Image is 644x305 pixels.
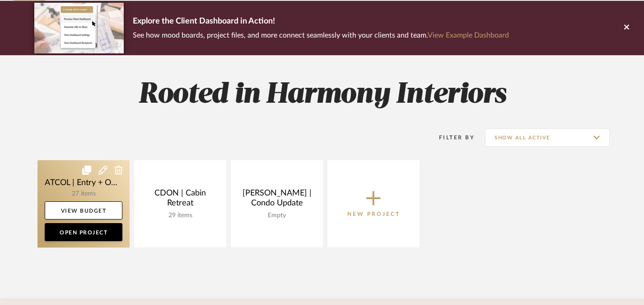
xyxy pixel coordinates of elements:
div: Empty [238,212,316,219]
div: 29 items [141,212,219,219]
p: Explore the Client Dashboard in Action! [133,14,509,29]
img: d5d033c5-7b12-40c2-a960-1ecee1989c38.png [34,3,124,53]
a: View Budget [45,201,122,219]
a: View Example Dashboard [428,32,509,39]
div: CDON | Cabin Retreat [141,188,219,212]
button: New Project [327,160,420,248]
p: New Project [347,210,400,219]
div: Filter By [427,133,475,142]
a: Open Project [45,223,122,241]
div: [PERSON_NAME] | Condo Update [238,188,316,212]
p: See how mood boards, project files, and more connect seamlessly with your clients and team. [133,29,509,42]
